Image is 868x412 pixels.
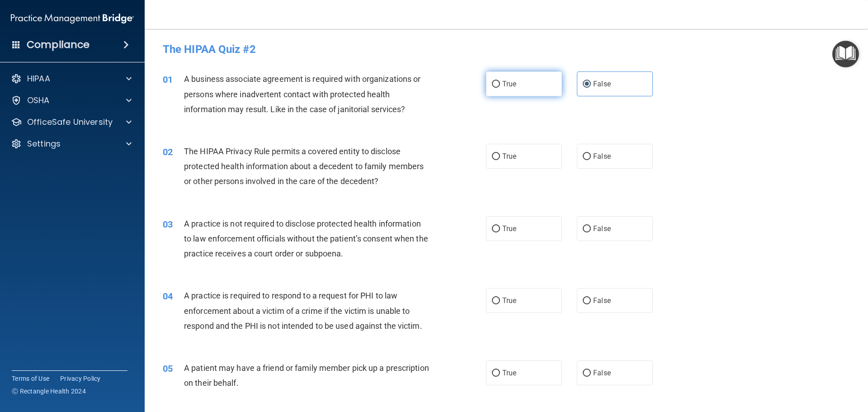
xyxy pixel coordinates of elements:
[502,80,516,88] span: True
[502,224,516,233] span: True
[12,374,49,383] a: Terms of Use
[593,369,611,377] span: False
[492,153,500,160] input: True
[593,80,611,88] span: False
[583,81,591,88] input: False
[492,370,500,377] input: True
[163,291,173,302] span: 04
[184,74,420,114] span: A business associate agreement is required with organizations or persons where inadvertent contac...
[492,81,500,88] input: True
[583,226,591,232] input: False
[583,153,591,160] input: False
[593,296,611,305] span: False
[163,74,173,85] span: 01
[163,43,850,55] h4: The HIPAA Quiz #2
[27,117,113,128] p: OfficeSafe University
[583,370,591,377] input: False
[502,369,516,377] span: True
[184,291,422,330] span: A practice is required to respond to a request for PHI to law enforcement about a victim of a cri...
[11,95,132,106] a: OSHA
[593,152,611,161] span: False
[593,224,611,233] span: False
[492,298,500,304] input: True
[27,95,50,106] p: OSHA
[184,147,424,186] span: The HIPAA Privacy Rule permits a covered entity to disclose protected health information about a ...
[163,147,173,157] span: 02
[583,298,591,304] input: False
[27,138,61,149] p: Settings
[11,73,132,84] a: HIPAA
[60,374,101,383] a: Privacy Policy
[502,296,516,305] span: True
[27,73,50,84] p: HIPAA
[832,41,859,67] button: Open Resource Center
[184,219,428,258] span: A practice is not required to disclose protected health information to law enforcement officials ...
[163,363,173,374] span: 05
[12,387,86,396] span: Ⓒ Rectangle Health 2024
[163,219,173,230] span: 03
[184,363,429,388] span: A patient may have a friend or family member pick up a prescription on their behalf.
[11,117,132,128] a: OfficeSafe University
[11,138,132,149] a: Settings
[502,152,516,161] span: True
[11,9,134,28] img: PMB logo
[27,38,90,51] h4: Compliance
[492,226,500,232] input: True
